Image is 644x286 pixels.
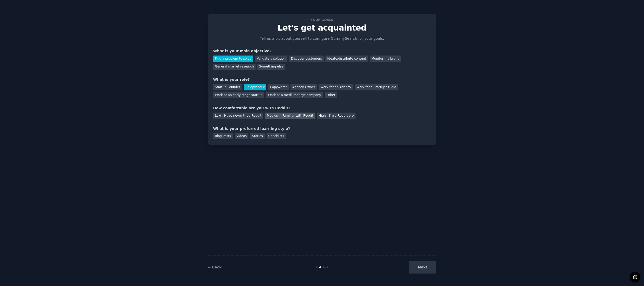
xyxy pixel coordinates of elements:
[355,84,398,90] div: Work for a Startup Studio
[213,126,431,131] div: What is your preferred learning style?
[319,84,353,90] div: Work for an Agency
[213,133,233,140] div: Blog Posts
[213,92,264,99] div: Work at an early stage startup
[370,56,401,62] div: Monitor my brand
[268,84,289,90] div: Copywriter
[213,77,431,82] div: What is your role?
[213,105,431,111] div: How comfortable are you with Reddit?
[250,133,264,140] div: Stories
[325,56,368,62] div: Ideate/distribute content
[244,84,266,90] div: Solopreneur
[208,265,222,269] a: ← Back
[213,56,253,62] div: Find a problem to solve
[235,133,249,140] div: Videos
[310,17,334,22] span: Your goals
[213,64,256,70] div: General market research
[291,84,317,90] div: Agency Owner
[213,48,431,54] div: What is your main objective?
[258,36,386,41] p: Tell us a bit about yourself to configure GummySearch for your goals.
[255,56,287,62] div: Validate a solution
[325,92,337,99] div: Other
[213,23,431,32] p: Let's get acquainted
[213,84,242,90] div: Startup Founder
[213,113,263,119] div: Low - Have never tried Reddit
[265,113,315,119] div: Medium - Familiar with Reddit
[266,92,323,99] div: Work at a medium/large company
[317,113,356,119] div: High - I'm a Reddit pro
[257,64,285,70] div: Something else
[289,56,324,62] div: Discover customers
[267,133,286,140] div: Checklists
